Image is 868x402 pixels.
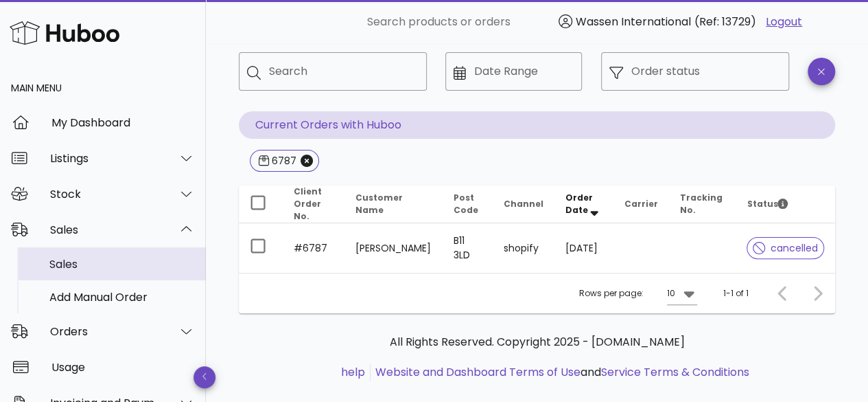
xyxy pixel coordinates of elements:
span: Post Code [454,192,478,216]
td: shopify [493,223,554,273]
button: Close [301,155,313,167]
div: Orders [50,325,162,338]
th: Client Order No. [283,186,344,223]
span: Tracking No. [680,192,723,216]
div: 6787 [269,154,296,168]
div: Rows per page: [579,273,697,313]
div: My Dashboard [51,116,195,129]
p: All Rights Reserved. Copyright 2025 - [DOMAIN_NAME] [250,334,824,350]
th: Status [736,186,835,223]
a: Logout [766,14,802,30]
th: Customer Name [344,186,442,223]
div: 1-1 of 1 [723,287,749,300]
span: Status [747,198,788,210]
span: Order Date [565,192,593,216]
span: cancelled [753,243,818,253]
th: Carrier [613,186,669,223]
img: Huboo Logo [10,18,119,47]
a: help [341,364,365,380]
div: 10Rows per page: [667,282,697,304]
div: 10 [667,287,675,300]
span: Client Order No. [294,186,322,222]
div: Usage [51,361,195,374]
div: Stock [50,188,162,201]
p: Current Orders with Huboo [239,111,835,139]
li: and [371,364,749,381]
span: Channel [504,198,543,210]
span: Customer Name [355,192,403,216]
span: Wassen International [576,14,691,30]
td: [DATE] [554,223,613,273]
div: Add Manual Order [49,291,195,304]
a: Website and Dashboard Terms of Use [375,364,580,380]
td: B11 3LD [443,223,493,273]
a: Service Terms & Conditions [601,364,749,380]
th: Post Code [443,186,493,223]
span: (Ref: 13729) [694,14,756,30]
th: Tracking No. [669,186,736,223]
th: Channel [493,186,554,223]
th: Order Date: Sorted descending. Activate to remove sorting. [554,186,613,223]
div: Listings [50,152,162,165]
div: Sales [50,223,162,236]
td: [PERSON_NAME] [344,223,442,273]
div: Sales [49,258,195,271]
td: #6787 [283,223,344,273]
span: Carrier [624,198,658,210]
